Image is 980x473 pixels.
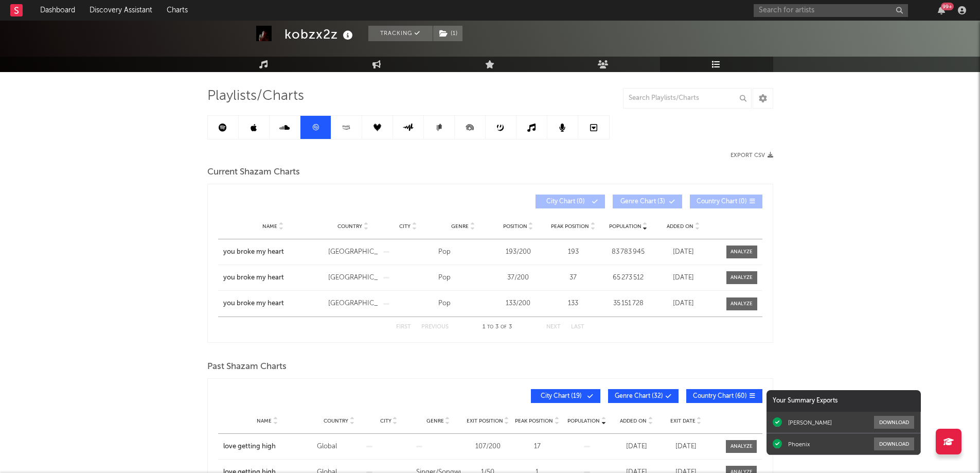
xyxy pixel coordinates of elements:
[223,273,323,283] a: you broke my heart
[941,3,954,10] div: 99 +
[396,324,411,330] button: First
[433,26,462,41] button: (1)
[571,324,584,330] button: Last
[493,299,543,309] div: 133 / 200
[223,247,323,257] a: you broke my heart
[658,299,708,309] div: [DATE]
[938,6,945,14] button: 99+
[380,418,391,424] span: City
[620,418,647,424] span: Added On
[493,247,543,257] div: 193 / 200
[503,223,527,230] span: Position
[399,223,411,230] span: City
[542,199,590,205] span: City Chart ( 0 )
[438,273,488,283] div: Pop
[328,299,378,309] div: [GEOGRAPHIC_DATA]
[690,195,762,208] button: Country Chart(0)
[693,393,747,399] span: Country Chart ( 60 )
[614,442,658,452] div: [DATE]
[730,152,773,159] button: Export CSV
[546,324,561,330] button: Next
[223,299,323,309] a: you broke my heart
[257,418,272,424] span: Name
[324,418,348,424] span: Country
[515,442,559,452] div: 17
[754,4,908,17] input: Search for artists
[284,26,355,43] div: kobzx2z
[451,223,469,230] span: Genre
[567,418,600,424] span: Population
[207,361,287,373] span: Past Shazam Charts
[501,325,507,329] span: of
[548,273,598,283] div: 37
[658,273,708,283] div: [DATE]
[874,416,914,429] button: Download
[664,442,708,452] div: [DATE]
[262,223,277,230] span: Name
[548,299,598,309] div: 133
[531,389,600,403] button: City Chart(19)
[438,299,488,309] div: Pop
[466,442,510,452] div: 107 / 200
[317,442,361,452] div: Global
[874,437,914,450] button: Download
[368,26,433,41] button: Tracking
[469,321,526,334] div: 1 3 3
[328,273,378,283] div: [GEOGRAPHIC_DATA]
[623,88,752,109] input: Search Playlists/Charts
[433,26,463,41] span: ( 1 )
[767,390,921,412] div: Your Summary Exports
[223,442,312,452] a: love getting high
[788,441,810,448] div: Phoenix
[551,223,589,230] span: Peak Position
[438,247,488,257] div: Pop
[515,418,553,424] span: Peak Position
[548,247,598,257] div: 193
[487,325,493,329] span: to
[613,195,682,208] button: Genre Chart(3)
[207,166,300,179] span: Current Shazam Charts
[538,393,585,399] span: City Chart ( 19 )
[467,418,503,424] span: Exit Position
[421,324,449,330] button: Previous
[426,418,444,424] span: Genre
[609,223,642,230] span: Population
[328,247,378,257] div: [GEOGRAPHIC_DATA]
[603,247,653,257] div: 83 783 945
[337,223,362,230] span: Country
[619,199,667,205] span: Genre Chart ( 3 )
[658,247,708,257] div: [DATE]
[615,393,663,399] span: Genre Chart ( 32 )
[667,223,693,230] span: Added On
[608,389,679,403] button: Genre Chart(32)
[536,195,605,208] button: City Chart(0)
[788,419,832,426] div: [PERSON_NAME]
[697,199,747,205] span: Country Chart ( 0 )
[670,418,696,424] span: Exit Date
[207,90,304,102] span: Playlists/Charts
[603,273,653,283] div: 65 273 512
[686,389,762,403] button: Country Chart(60)
[603,299,653,309] div: 35 151 728
[493,273,543,283] div: 37 / 200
